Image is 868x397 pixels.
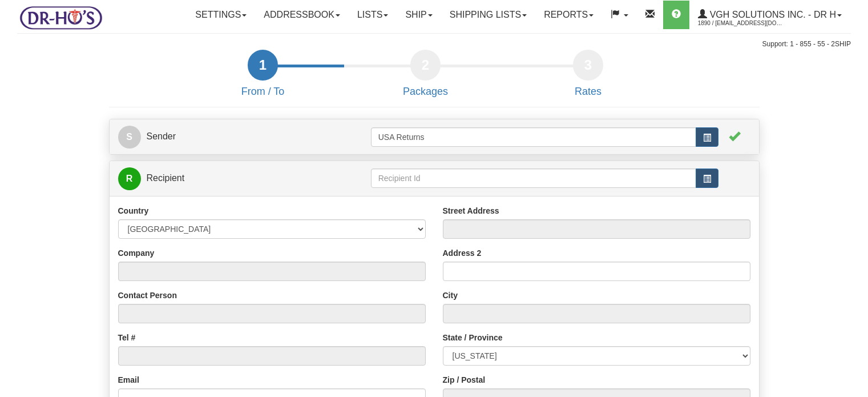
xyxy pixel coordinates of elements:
a: 3 Rates [507,60,669,98]
div: Support: 1 - 855 - 55 - 2SHIP [17,39,851,49]
label: Tel # [118,332,136,343]
h4: From / To [181,86,344,98]
a: VGH Solutions Inc. - Dr H 1890 / [EMAIL_ADDRESS][DOMAIN_NAME] [689,1,850,29]
input: Recipient Id [371,169,696,188]
label: Country [118,205,149,216]
div: 1 [248,50,278,81]
label: Address 2 [443,247,482,259]
div: 3 [573,50,603,81]
label: Email [118,374,139,386]
label: Company [118,247,155,259]
a: Addressbook [255,1,349,29]
span: R [118,167,141,190]
label: Contact Person [118,290,177,301]
div: 2 [410,50,441,81]
a: Shipping lists [441,1,535,29]
a: 2 Packages [344,60,507,98]
label: Zip / Postal [443,374,486,386]
label: City [443,290,458,301]
span: S [118,126,141,149]
h4: Rates [507,86,669,98]
a: SSender [118,125,371,149]
a: Reports [535,1,602,29]
h4: Packages [344,86,507,98]
span: VGH Solutions Inc. - Dr H [707,10,836,19]
a: Ship [397,1,441,29]
label: State / Province [443,332,503,343]
input: Sender Id [371,127,696,147]
img: logo1890.jpg [17,3,104,32]
a: Settings [187,1,255,29]
label: Street Address [443,205,499,216]
span: 1890 / [EMAIL_ADDRESS][DOMAIN_NAME] [698,18,784,29]
a: 1 From / To [181,60,344,98]
a: RRecipient [118,167,340,190]
a: Lists [349,1,397,29]
iframe: chat widget [842,140,867,256]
